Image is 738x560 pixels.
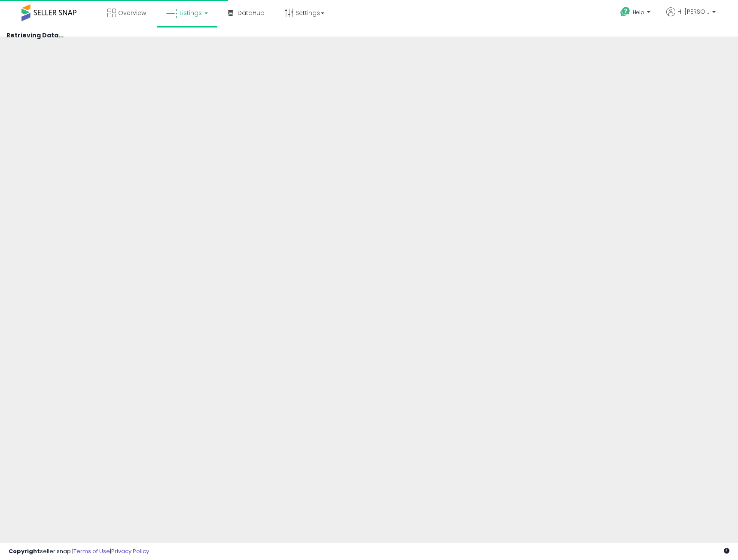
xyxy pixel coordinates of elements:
span: Hi [PERSON_NAME] [677,7,710,16]
a: Hi [PERSON_NAME] [666,7,716,27]
span: Listings [180,9,202,17]
span: DataHub [238,9,265,17]
h4: Retrieving Data... [6,32,732,39]
span: Help [633,9,644,16]
span: Overview [118,9,146,17]
i: Get Help [620,6,631,17]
